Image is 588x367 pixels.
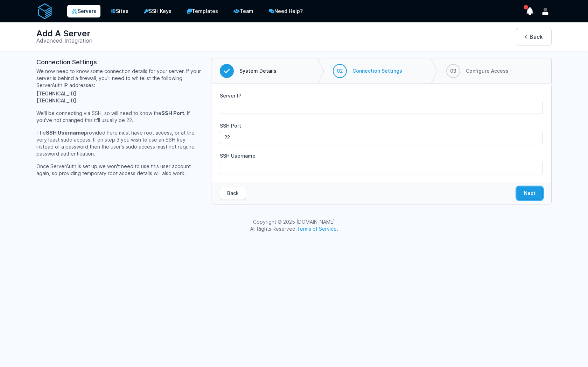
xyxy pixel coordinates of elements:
[36,90,203,97] li: [TECHNICAL_ID]
[220,152,543,159] label: SSH Username
[220,187,246,200] button: Back
[220,122,543,129] label: SSH Port
[36,163,203,177] p: Once ServerAuth is set up we won't need to use this user account again, so providing temporary ro...
[36,68,203,89] p: We now need to know some connection details for your server. If your server is behind a firewall,...
[36,28,92,39] h1: Add A Server
[524,5,528,9] span: has unread notifications
[67,5,100,17] a: Servers
[517,187,543,200] button: Next
[220,92,543,99] label: Server IP
[36,36,92,45] h2: Advanced Integration
[297,226,337,232] a: Terms of Service
[211,58,552,84] nav: Progress
[36,58,203,66] h3: Connection Settings
[139,4,176,18] a: SSH Keys
[106,4,133,18] a: Sites
[264,4,308,18] a: Need Help?
[450,67,456,74] span: 03
[36,110,203,124] p: We'll be connecting via SSH, so will need to know the . If you've not changed this it'll usually ...
[352,67,402,74] span: Connection Settings
[539,5,552,17] button: User menu
[36,97,203,104] li: [TECHNICAL_ID]
[229,4,258,18] a: Team
[337,67,343,74] span: 02
[46,130,84,136] strong: SSH Username
[524,5,536,17] button: show notifications
[161,110,184,116] strong: SSH Port
[516,28,552,45] a: Back
[239,67,276,74] span: System Details
[182,4,223,18] a: Templates
[36,129,203,157] p: The provided here must have root access, or at the very least sudo access. If on step 3 you wish ...
[466,67,509,74] span: Configure Access
[36,3,53,20] img: serverAuth logo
